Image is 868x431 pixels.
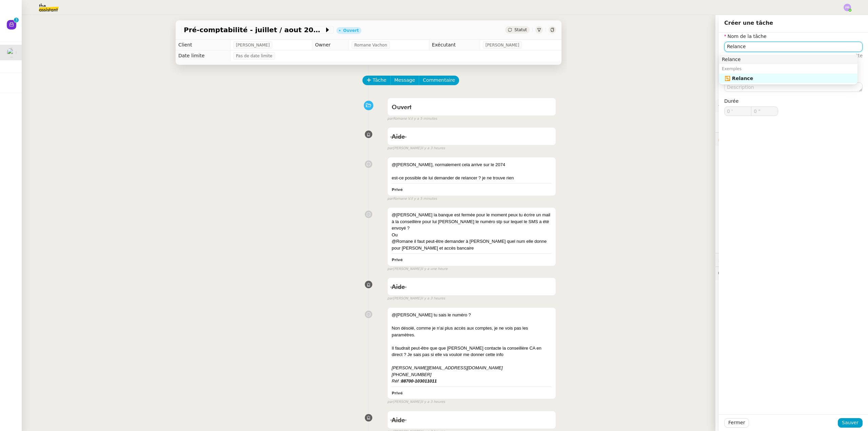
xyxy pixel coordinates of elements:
[392,365,502,370] em: [PERSON_NAME][EMAIL_ADDRESS][DOMAIN_NAME]
[392,161,552,168] div: @[PERSON_NAME], normalement cela arrive sur le 2074
[392,325,552,338] div: Non désolé, comme je n'ai plus accès aux comptes, je ne vois pas les paramètres.
[387,116,437,122] small: Romane V.
[176,40,230,51] td: Client
[236,42,270,48] span: [PERSON_NAME]
[419,76,459,85] button: Commentaire
[343,28,359,33] div: Ouvert
[724,42,863,52] input: Nom
[718,271,776,276] span: 💬
[387,266,393,272] span: par
[718,135,762,143] span: 🔐
[421,296,445,301] span: il y a 3 heures
[392,417,405,424] span: Aide
[718,102,753,110] span: ⚙️
[844,4,851,11] img: svg
[392,391,402,395] b: Privé
[715,267,868,280] div: 💬Commentaires 16
[373,76,387,84] span: Tâche
[7,48,16,57] img: users%2FME7CwGhkVpexbSaUxoFyX6OhGQk2%2Favatar%2Fe146a5d2-1708-490f-af4b-78e736222863
[392,104,412,111] span: Ouvert
[842,419,859,427] span: Sauver
[392,188,402,192] b: Privé
[421,266,448,272] span: il y a une heure
[14,18,19,22] nz-badge-sup: 3
[715,99,868,112] div: ⚙️Procédures
[387,266,448,272] small: [PERSON_NAME]
[715,253,868,267] div: ⏲️Tâches 127:58
[392,258,402,262] b: Privé
[724,20,773,26] span: Créer une tâche
[15,18,18,24] p: 3
[392,212,552,232] div: @[PERSON_NAME] la banque est fermée pour le moment peux tu écrire un mail à la conseillère pour l...
[725,107,751,116] input: 0 min
[728,419,745,427] span: Fermer
[387,399,393,405] span: par
[354,42,387,48] span: Romane Vachon
[715,133,868,146] div: 🔐Données client
[411,196,437,202] span: il y a 5 minutes
[401,378,437,384] em: 88700-103011011
[725,75,855,81] div: 🔁 Relance
[392,372,431,377] em: [PHONE_NUMBER]
[392,134,405,140] span: Aide
[392,175,552,181] div: est-ce possible de lui demander de relancer ? je ne trouve rien
[387,145,445,151] small: [PERSON_NAME]
[392,378,401,384] em: Réf :
[362,76,391,85] button: Tâche
[719,64,857,74] div: Exemples
[514,27,527,32] span: Statut
[387,399,445,405] small: [PERSON_NAME]
[176,51,230,61] td: Date limite
[411,116,437,122] span: il y a 5 minutes
[421,399,445,405] span: il y a 3 heures
[392,238,552,251] div: @Romane il faut peut-être demander à [PERSON_NAME] quel num elle donne pour [PERSON_NAME] et accè...
[394,76,415,84] span: Message
[429,40,480,51] td: Exécutant
[392,284,405,290] span: Aide
[387,116,393,122] span: par
[392,345,552,358] div: Il faudrait peut-être que que [PERSON_NAME] contacte la conseillère CA en direct ? Je sais pas si...
[387,296,445,301] small: [PERSON_NAME]
[724,98,738,104] span: Durée
[838,418,863,428] button: Sauver
[751,107,778,116] input: 0 sec
[486,42,519,48] span: [PERSON_NAME]
[718,257,770,262] span: ⏲️
[387,145,393,151] span: par
[387,296,393,301] span: par
[421,145,445,151] span: il y a 3 heures
[312,40,349,51] td: Owner
[722,56,855,62] div: Relance
[392,312,552,318] div: @[PERSON_NAME] tu sais le numéro ?
[387,196,393,202] span: par
[392,232,552,238] div: Ou
[184,26,324,33] span: Pré-comptabilité - juillet / aout 2025
[387,196,437,202] small: Romane V.
[724,34,767,39] label: Nom de la tâche
[423,76,455,84] span: Commentaire
[236,53,273,59] span: Pas de date limite
[390,76,419,85] button: Message
[724,418,749,428] button: Fermer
